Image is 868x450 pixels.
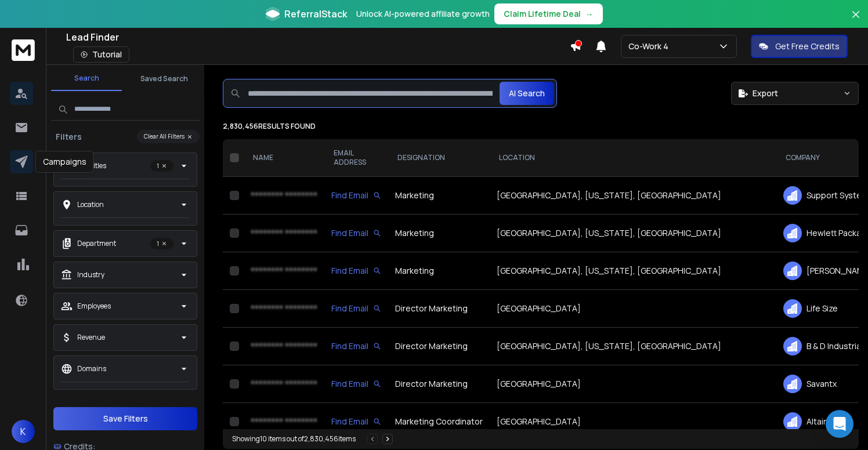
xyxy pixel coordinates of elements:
div: Find Email [331,265,381,277]
td: Marketing [388,177,490,215]
td: Marketing [388,215,490,252]
td: [GEOGRAPHIC_DATA] [490,365,776,403]
button: Save Filters [53,407,197,430]
button: Claim Lifetime Deal→ [494,3,603,24]
p: Get Free Credits [775,41,840,52]
button: Tutorial [73,46,129,63]
h3: Filters [51,131,86,143]
th: EMAIL ADDRESS [324,139,388,177]
th: DESIGNATION [388,139,490,177]
p: Industry [77,270,104,280]
th: LOCATION [490,139,776,177]
td: Director Marketing [388,328,490,365]
div: Campaigns [35,151,94,173]
p: Department [77,239,116,248]
th: NAME [244,139,324,177]
td: [GEOGRAPHIC_DATA], [US_STATE], [GEOGRAPHIC_DATA] [490,177,776,215]
p: 1 [150,238,173,249]
button: Close banner [848,7,863,35]
td: [GEOGRAPHIC_DATA] [490,290,776,328]
button: Get Free Credits [751,35,848,58]
td: [GEOGRAPHIC_DATA], [US_STATE], [GEOGRAPHIC_DATA] [490,252,776,290]
button: Clear All Filters [137,130,200,143]
p: Domains [77,364,106,373]
button: K [12,420,35,443]
p: 1 [150,160,173,172]
span: → [585,8,594,20]
div: Find Email [331,340,381,352]
button: Saved Search [129,67,200,90]
div: Find Email [331,190,381,201]
td: [GEOGRAPHIC_DATA] [490,403,776,441]
p: Location [77,200,104,209]
td: [GEOGRAPHIC_DATA], [US_STATE], [GEOGRAPHIC_DATA] [490,328,776,365]
td: Director Marketing [388,365,490,403]
div: Find Email [331,378,381,390]
td: [GEOGRAPHIC_DATA], [US_STATE], [GEOGRAPHIC_DATA] [490,215,776,252]
button: Search [51,67,122,91]
div: Find Email [331,303,381,314]
td: Director Marketing [388,290,490,328]
p: Revenue [77,333,105,342]
div: Open Intercom Messenger [826,410,853,438]
div: Find Email [331,227,381,239]
p: Unlock AI-powered affiliate growth [356,8,490,20]
p: Employees [77,302,111,311]
td: Marketing [388,252,490,290]
div: Lead Finder [66,30,570,44]
p: 2,830,456 results found [223,122,859,131]
div: Showing 10 items out of 2,830,456 items [232,434,356,444]
p: Co-Work 4 [628,41,673,52]
td: Marketing Coordinator [388,403,490,441]
button: AI Search [500,82,554,105]
span: ReferralStack [284,7,347,21]
span: Export [753,88,778,99]
div: Find Email [331,416,381,427]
